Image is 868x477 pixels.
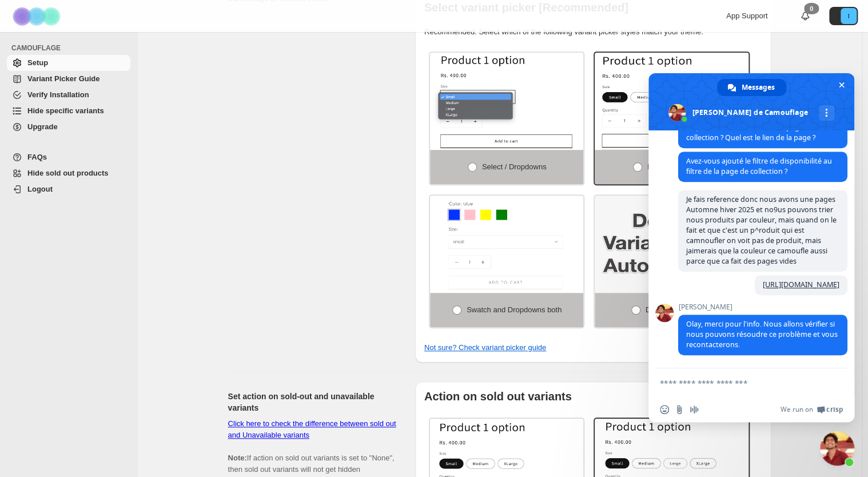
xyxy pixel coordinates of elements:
[430,196,584,293] img: Swatch and Dropdowns both
[7,87,130,103] a: Verify Installation
[835,79,847,91] span: Fermer le chat
[27,169,109,177] span: Hide sold out products
[819,105,834,121] div: Autres canaux
[690,405,699,414] span: Message audio
[660,405,669,414] span: Insérer un emoji
[686,156,832,176] span: Avez-vous ajouté le filtre de disponibilité au filtre de la page de collection ?
[27,185,53,193] span: Logout
[820,431,854,466] div: Fermer le chat
[742,79,775,96] span: Messages
[781,405,813,414] span: We run on
[686,194,837,266] span: Je fais reference donc nous avons une pages Automne hiver 2025 et no9us pouvons trier nous produi...
[686,319,838,349] span: Olay, merci pour l'info. Nous allons vérifier si nous pouvons résoudre ce problème et vous recont...
[829,7,858,25] button: Avatar with initials I
[27,122,58,131] span: Upgrade
[7,181,130,197] a: Logout
[467,305,562,314] span: Swatch and Dropdowns both
[228,454,247,462] b: Note:
[424,390,572,403] b: Action on sold out variants
[228,419,396,474] span: If action on sold out variants is set to "None", then sold out variants will not get hidden
[228,391,397,414] h2: Set action on sold-out and unavailable variants
[726,11,767,20] span: App Support
[647,162,711,171] span: Buttons / Swatches
[781,405,843,414] a: We run onCrisp
[686,122,817,142] span: Oh, faites-vous référence aux pages de collection ? Quel est le lien de la page ?
[804,3,819,14] div: 0
[763,280,839,289] a: [URL][DOMAIN_NAME]
[660,378,818,388] textarea: Entrez votre message...
[27,106,104,115] span: Hide specific variants
[847,13,849,19] text: I
[430,53,584,150] img: Select / Dropdowns
[717,79,786,96] div: Messages
[27,90,89,99] span: Verify Installation
[424,343,546,352] a: Not sure? Check variant picker guide
[7,119,130,135] a: Upgrade
[678,303,847,311] span: [PERSON_NAME]
[424,26,762,38] p: Recommended: Select which of the following variant picker styles match your theme.
[27,58,48,67] span: Setup
[841,8,857,24] span: Avatar with initials I
[9,1,66,32] img: Camouflage
[7,149,130,165] a: FAQs
[646,305,713,314] span: Detect Automatically
[675,405,684,414] span: Envoyer un fichier
[595,53,748,150] img: Buttons / Swatches
[27,153,47,161] span: FAQs
[595,196,748,293] img: Detect Automatically
[228,419,396,439] a: Click here to check the difference between sold out and Unavailable variants
[27,74,99,83] span: Variant Picker Guide
[7,165,130,181] a: Hide sold out products
[7,55,130,71] a: Setup
[7,71,130,87] a: Variant Picker Guide
[826,405,843,414] span: Crisp
[7,103,130,119] a: Hide specific variants
[799,10,811,22] a: 0
[11,43,132,53] span: CAMOUFLAGE
[482,162,547,171] span: Select / Dropdowns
